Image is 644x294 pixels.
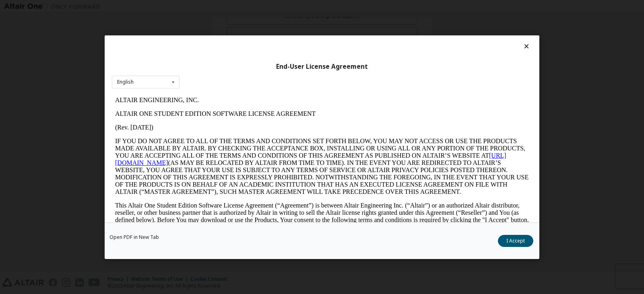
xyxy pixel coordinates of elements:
p: ALTAIR ENGINEERING, INC. [3,3,417,10]
p: This Altair One Student Edition Software License Agreement (“Agreement”) is between Altair Engine... [3,109,417,138]
p: IF YOU DO NOT AGREE TO ALL OF THE TERMS AND CONDITIONS SET FORTH BELOW, YOU MAY NOT ACCESS OR USE... [3,44,417,102]
p: ALTAIR ONE STUDENT EDITION SOFTWARE LICENSE AGREEMENT [3,17,417,24]
div: English [117,80,134,84]
button: I Accept [498,234,533,247]
div: End-User License Agreement [112,62,532,70]
p: (Rev. [DATE]) [3,31,417,38]
a: [URL][DOMAIN_NAME] [3,59,394,73]
a: Open PDF in New Tab [109,234,159,239]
